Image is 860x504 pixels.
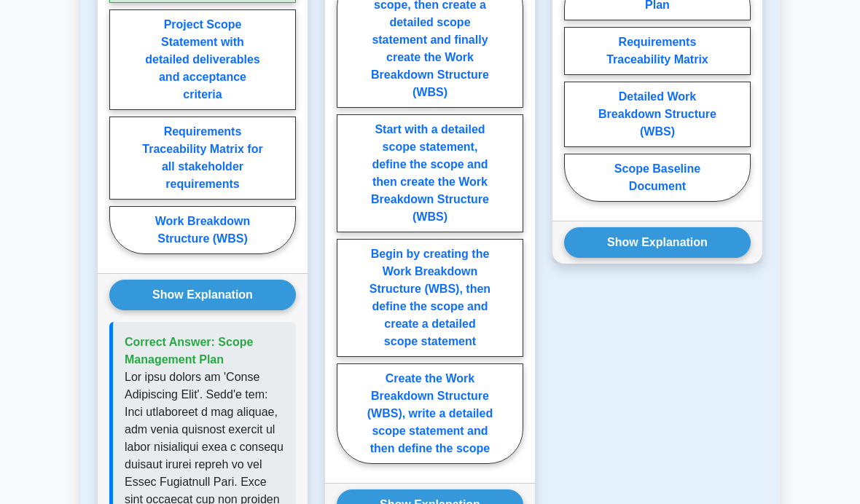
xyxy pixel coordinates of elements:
label: Begin by creating the Work Breakdown Structure (WBS), then define the scope and create a detailed... [337,239,523,357]
button: Show Explanation [109,280,296,310]
label: Requirements Traceability Matrix for all stakeholder requirements [109,117,296,200]
label: Scope Baseline Document [564,154,751,202]
button: Show Explanation [564,227,751,258]
label: Create the Work Breakdown Structure (WBS), write a detailed scope statement and then define the s... [337,363,523,464]
label: Project Scope Statement with detailed deliverables and acceptance criteria [109,9,296,110]
label: Requirements Traceability Matrix [564,27,751,75]
label: Start with a detailed scope statement, define the scope and then create the Work Breakdown Struct... [337,114,523,232]
span: Correct Answer: Scope Management Plan [125,336,253,366]
label: Work Breakdown Structure (WBS) [109,206,296,254]
label: Detailed Work Breakdown Structure (WBS) [564,82,751,147]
